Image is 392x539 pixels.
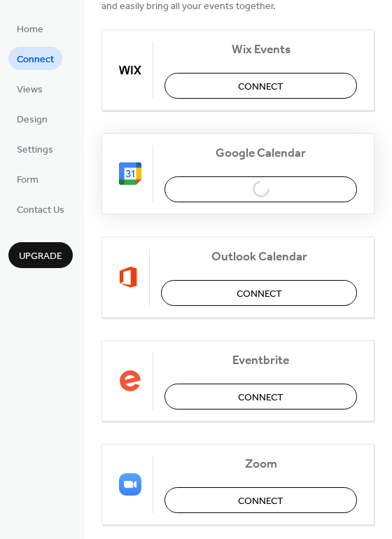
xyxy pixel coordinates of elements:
[17,173,38,188] span: Form
[164,384,357,409] button: Connect
[164,487,357,513] button: Connect
[119,473,141,496] img: zoom
[164,42,357,57] span: Wix Events
[119,59,141,81] img: wix
[164,353,357,367] span: Eventbrite
[164,73,357,99] button: Connect
[164,146,357,160] span: Google Calendar
[238,79,283,94] span: Connect
[8,167,47,190] a: Form
[17,22,43,37] span: Home
[238,493,283,508] span: Connect
[8,47,62,70] a: Connect
[237,286,282,301] span: Connect
[8,137,62,160] a: Settings
[17,113,48,127] span: Design
[161,249,357,264] span: Outlook Calendar
[19,249,62,264] span: Upgrade
[119,162,141,185] img: google
[17,143,53,157] span: Settings
[8,17,52,40] a: Home
[119,266,138,288] img: outlook
[8,242,73,268] button: Upgrade
[119,370,141,392] img: eventbrite
[164,456,357,471] span: Zoom
[8,77,51,100] a: Views
[8,107,56,130] a: Design
[238,390,283,405] span: Connect
[17,83,43,97] span: Views
[17,52,54,67] span: Connect
[8,197,73,220] a: Contact Us
[17,203,64,218] span: Contact Us
[161,280,357,306] button: Connect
